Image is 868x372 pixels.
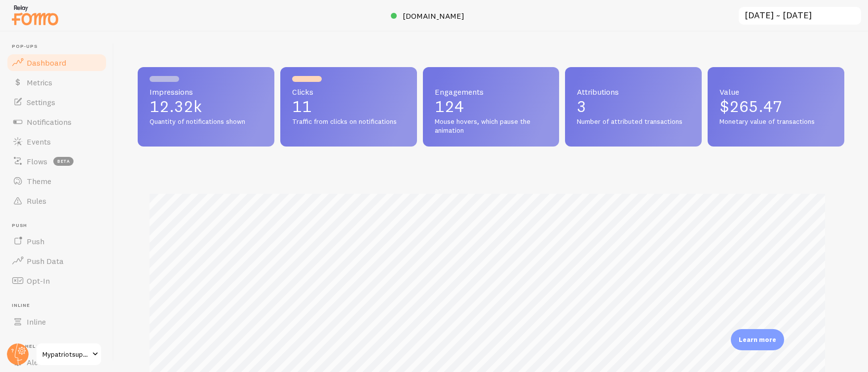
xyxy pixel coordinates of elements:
[12,223,108,229] span: Push
[27,276,50,286] span: Opt-In
[12,302,108,309] span: Inline
[577,88,690,96] span: Attributions
[6,191,108,211] a: Rules
[27,137,51,147] span: Events
[577,117,690,126] span: Number of attributed transactions
[6,53,108,73] a: Dashboard
[731,329,784,350] div: Learn more
[27,236,44,246] span: Push
[12,43,108,50] span: Pop-ups
[6,231,108,251] a: Push
[292,99,405,114] p: 11
[435,99,548,114] p: 124
[6,171,108,191] a: Theme
[6,271,108,291] a: Opt-In
[27,117,72,127] span: Notifications
[577,99,690,114] p: 3
[6,151,108,171] a: Flows beta
[10,2,60,28] img: fomo-relay-logo-orange.svg
[36,342,102,366] a: Mypatriotsupply
[6,112,108,132] a: Notifications
[739,335,776,344] p: Learn more
[150,88,263,96] span: Impressions
[27,58,66,68] span: Dashboard
[42,348,89,360] span: Mypatriotsupply
[27,196,46,206] span: Rules
[292,88,405,96] span: Clicks
[6,312,108,332] a: Inline
[6,73,108,92] a: Metrics
[27,97,55,107] span: Settings
[435,88,548,96] span: Engagements
[150,99,263,114] p: 12.32k
[27,77,52,87] span: Metrics
[6,92,108,112] a: Settings
[719,117,832,126] span: Monetary value of transactions
[719,88,832,96] span: Value
[27,256,64,266] span: Push Data
[719,97,782,116] span: $265.47
[150,117,263,126] span: Quantity of notifications shown
[27,176,51,186] span: Theme
[27,317,46,327] span: Inline
[435,117,548,135] span: Mouse hovers, which pause the animation
[27,156,47,166] span: Flows
[6,132,108,151] a: Events
[6,251,108,271] a: Push Data
[292,117,405,126] span: Traffic from clicks on notifications
[53,157,74,166] span: beta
